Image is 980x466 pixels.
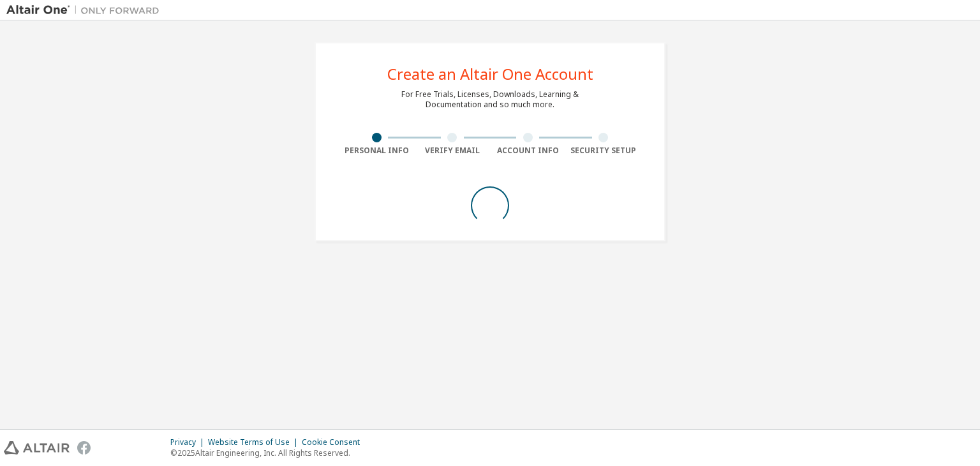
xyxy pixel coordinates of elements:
[490,146,566,156] div: Account Info
[415,146,491,156] div: Verify Email
[4,441,70,455] img: altair_logo.svg
[401,89,579,110] div: For Free Trials, Licenses, Downloads, Learning & Documentation and so much more.
[387,66,593,82] div: Create an Altair One Account
[170,447,367,458] p: © 2025 Altair Engineering, Inc. All Rights Reserved.
[170,437,208,447] div: Privacy
[77,441,91,455] img: facebook.svg
[6,4,166,17] img: Altair One
[339,146,415,156] div: Personal Info
[208,437,302,447] div: Website Terms of Use
[302,437,367,447] div: Cookie Consent
[566,146,642,156] div: Security Setup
